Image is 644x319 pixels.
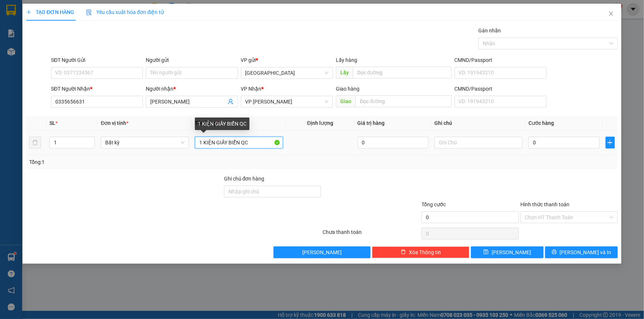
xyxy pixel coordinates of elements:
[195,118,249,130] div: 1 KIỆN GIẤY BIỂN QC
[245,67,328,78] span: Sài Gòn
[241,56,333,64] div: VP gửi
[401,249,406,255] span: delete
[3,25,141,35] li: 02523854854
[336,67,353,78] span: Lấy
[26,9,74,15] span: TẠO ĐƠN HÀNG
[241,86,262,92] span: VP Nhận
[26,10,31,15] span: plus
[455,85,547,93] div: CMND/Passport
[29,158,249,166] div: Tổng: 1
[224,186,321,197] input: Ghi chú đơn hàng
[358,137,429,148] input: 0
[51,85,143,93] div: SĐT Người Nhận
[355,95,452,107] input: Dọc đường
[606,140,614,146] span: plus
[336,86,359,92] span: Giao hàng
[42,18,48,24] span: environment
[336,57,357,63] span: Lấy hàng
[42,5,104,14] b: [PERSON_NAME]
[471,246,544,258] button: save[PERSON_NAME]
[601,4,621,24] button: Close
[545,246,618,258] button: printer[PERSON_NAME] và In
[86,9,164,15] span: Yêu cầu xuất hóa đơn điện tử
[224,176,265,182] label: Ghi chú đơn hàng
[560,248,612,256] span: [PERSON_NAME] và In
[302,248,342,256] span: [PERSON_NAME]
[86,10,92,15] img: icon
[372,246,469,258] button: deleteXóa Thông tin
[552,249,557,255] span: printer
[245,96,328,107] span: VP Phan Rí
[520,201,569,207] label: Hình thức thanh toán
[51,56,143,64] div: SĐT Người Gửi
[105,137,185,148] span: Bất kỳ
[228,99,234,105] span: user-add
[3,16,141,25] li: 01 [PERSON_NAME]
[358,120,385,126] span: Giá trị hàng
[146,85,238,93] div: Người nhận
[492,248,531,256] span: [PERSON_NAME]
[195,137,283,148] input: VD: Bàn, Ghế
[431,116,526,130] th: Ghi chú
[101,120,128,126] span: Đơn vị tính
[29,137,41,148] button: delete
[409,248,441,256] span: Xóa Thông tin
[273,246,371,258] button: [PERSON_NAME]
[49,120,55,126] span: SL
[483,249,489,255] span: save
[608,11,614,17] span: close
[322,228,421,241] div: Chưa thanh toán
[146,56,238,64] div: Người gửi
[353,67,452,78] input: Dọc đường
[42,27,48,33] span: phone
[3,46,128,58] b: GỬI : [GEOGRAPHIC_DATA]
[434,137,523,148] input: Ghi Chú
[3,3,40,40] img: logo.jpg
[606,137,615,148] button: plus
[528,120,554,126] span: Cước hàng
[478,28,501,34] label: Gán nhãn
[336,95,355,107] span: Giao
[307,120,333,126] span: Định lượng
[421,201,446,207] span: Tổng cước
[455,56,547,64] div: CMND/Passport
